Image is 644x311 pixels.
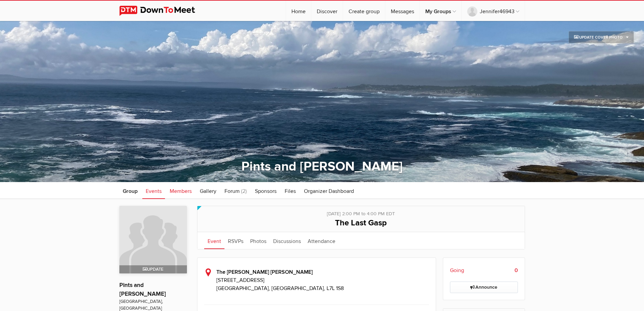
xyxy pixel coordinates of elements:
a: My Groups [420,1,461,21]
a: Event [204,232,224,249]
img: Pints and Peterson [119,206,187,273]
span: Organizer Dashboard [304,188,354,195]
a: Events [142,182,165,199]
a: RSVPs [224,232,247,249]
a: Photos [247,232,270,249]
a: Discover [311,1,343,21]
a: Organizer Dashboard [301,182,357,199]
span: Members [170,188,192,195]
span: Announce [470,284,497,290]
a: Discussions [270,232,304,249]
span: Sponsors [255,188,277,195]
a: Announce [450,282,518,293]
b: 0 [515,266,518,274]
span: Files [285,188,296,195]
div: [DATE] 2:00 PM to 4:00 PM EDT [204,206,518,218]
a: Members [166,182,195,199]
span: (2) [241,188,247,195]
a: Jennifer46943 [462,1,525,21]
a: Attendance [304,232,339,249]
a: Update Cover Photo [569,31,634,43]
b: The [PERSON_NAME] [PERSON_NAME] [216,269,313,275]
span: [STREET_ADDRESS] [216,276,429,284]
span: Update [143,267,163,272]
span: Group [123,188,138,195]
a: Pints and [PERSON_NAME] [119,282,166,297]
a: Gallery [196,182,220,199]
a: Pints and [PERSON_NAME] [241,159,403,174]
a: Group [119,182,141,199]
a: Create group [343,1,385,21]
span: Going [450,266,464,274]
a: Messages [385,1,420,21]
a: Files [281,182,299,199]
span: Gallery [200,188,216,195]
span: [GEOGRAPHIC_DATA], [GEOGRAPHIC_DATA], L7L 1S8 [216,285,344,292]
a: Update [119,206,187,273]
a: Forum (2) [221,182,250,199]
img: DownToMeet [119,6,206,16]
span: Forum [224,188,240,195]
a: Home [286,1,311,21]
span: The Last Gasp [335,218,387,228]
a: Sponsors [252,182,280,199]
span: Events [146,188,162,195]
